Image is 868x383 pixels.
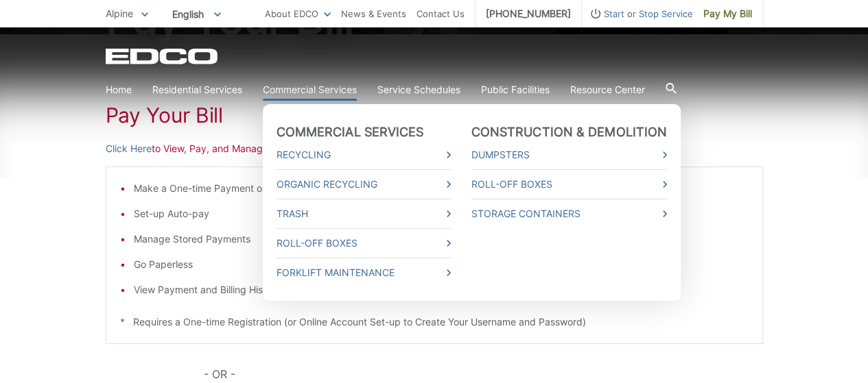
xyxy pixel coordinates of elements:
[134,257,749,272] li: Go Paperless
[277,177,451,192] a: Organic Recycling
[277,125,424,140] a: Commercial Services
[481,82,550,97] a: Public Facilities
[120,314,749,330] p: * Requires a One-time Registration (or Online Account Set-up to Create Your Username and Password)
[106,8,133,19] span: Alpine
[106,141,152,156] a: Click Here
[106,82,132,97] a: Home
[106,141,763,156] p: to View, Pay, and Manage Your Bill Online
[570,82,645,97] a: Resource Center
[471,177,668,192] a: Roll-Off Boxes
[377,82,460,97] a: Service Schedules
[134,282,749,297] li: View Payment and Billing History
[471,206,668,221] a: Storage Containers
[471,147,668,162] a: Dumpsters
[263,82,357,97] a: Commercial Services
[162,3,231,25] span: English
[152,82,242,97] a: Residential Services
[106,103,763,127] h1: Pay Your Bill
[341,6,406,21] a: News & Events
[134,232,749,247] li: Manage Stored Payments
[471,125,668,140] a: Construction & Demolition
[277,236,451,251] a: Roll-Off Boxes
[277,147,451,162] a: Recycling
[277,265,451,280] a: Forklift Maintenance
[265,6,331,21] a: About EDCO
[106,48,220,64] a: EDCD logo. Return to the homepage.
[277,206,451,221] a: Trash
[134,206,749,221] li: Set-up Auto-pay
[703,6,752,21] span: Pay My Bill
[417,6,465,21] a: Contact Us
[134,181,749,196] li: Make a One-time Payment or Schedule a One-time Payment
